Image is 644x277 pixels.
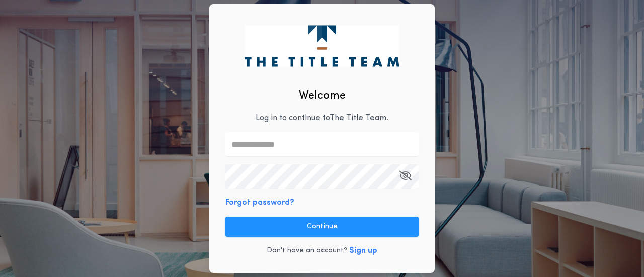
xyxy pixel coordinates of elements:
[245,25,399,66] img: logo
[256,112,388,124] p: Log in to continue to The Title Team .
[299,87,346,104] h2: Welcome
[267,246,347,256] p: Don't have an account?
[225,197,294,209] button: Forgot password?
[225,217,419,237] button: Continue
[349,245,377,257] button: Sign up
